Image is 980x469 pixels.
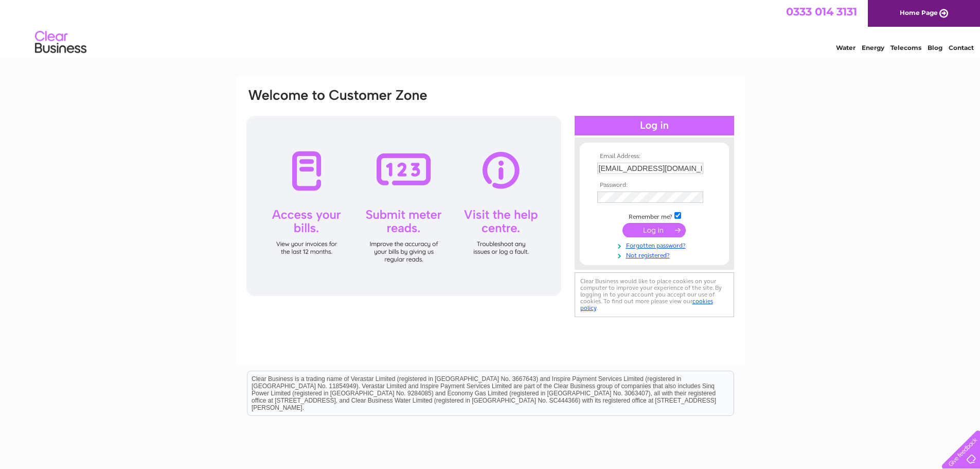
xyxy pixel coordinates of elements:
[575,272,734,317] div: Clear Business would like to place cookies on your computer to improve your experience of the sit...
[836,44,856,51] a: Water
[862,44,884,51] a: Energy
[786,5,857,18] a: 0333 014 3131
[890,44,921,51] a: Telecoms
[595,182,714,189] th: Password:
[595,211,714,221] td: Remember me?
[34,27,87,58] img: logo.png
[949,44,974,51] a: Contact
[247,6,734,50] div: Clear Business is a trading name of Verastar Limited (registered in [GEOGRAPHIC_DATA] No. 3667643...
[597,240,714,250] a: Forgotten password?
[580,298,713,311] a: cookies policy
[622,223,686,237] input: Submit
[595,153,714,160] th: Email Address:
[928,44,942,51] a: Blog
[597,250,714,259] a: Not registered?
